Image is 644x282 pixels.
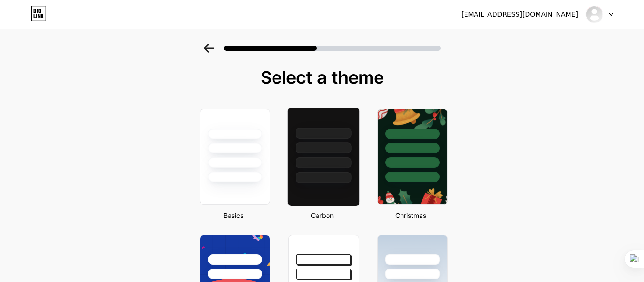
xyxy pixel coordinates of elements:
div: [EMAIL_ADDRESS][DOMAIN_NAME] [461,10,578,20]
div: Carbon [285,210,359,220]
div: Basics [197,210,270,220]
div: Select a theme [196,68,449,87]
div: Christmas [374,210,448,220]
img: akromdigital [585,5,603,23]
